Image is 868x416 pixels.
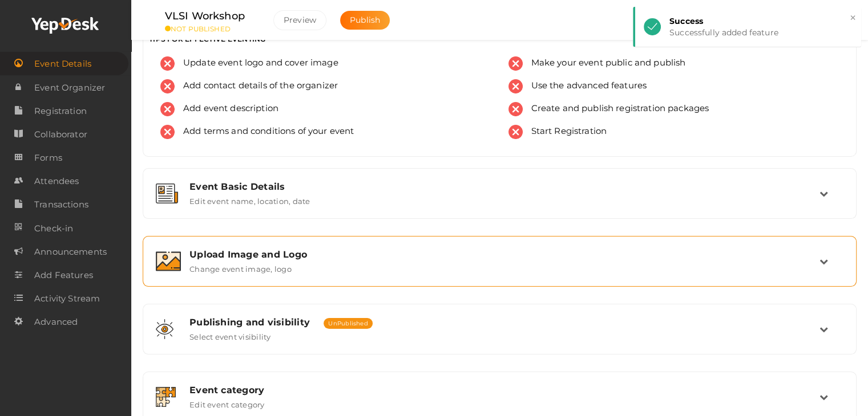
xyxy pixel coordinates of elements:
div: Upload Image and Logo [189,249,819,260]
div: Event category [189,385,819,395]
img: shared-vision.svg [156,319,173,339]
img: error.svg [508,125,523,139]
span: Add contact details of the organizer [175,79,338,93]
label: Select event visibility [189,328,271,341]
span: UnPublished [324,318,373,329]
div: Success [669,15,853,27]
a: Event category Edit event category [149,401,850,411]
span: Activity Stream [34,287,100,310]
span: Announcements [34,240,107,263]
div: Event Basic Details [189,181,819,192]
img: error.svg [160,79,175,93]
span: Forms [34,146,62,169]
span: Start Registration [523,125,607,139]
span: Attendees [34,170,79,193]
span: Add event description [175,102,278,116]
img: event-details.svg [156,183,178,203]
button: × [849,11,857,25]
img: error.svg [508,102,523,116]
span: Transactions [34,193,88,216]
label: Edit event category [189,395,265,409]
span: Advanced [34,311,78,333]
img: error.svg [160,125,175,139]
div: Successfully added feature [669,27,853,38]
a: Event Basic Details Edit event name, location, date [149,197,850,208]
span: Registration [34,100,87,123]
span: Check-in [34,217,73,240]
span: Make your event public and publish [523,56,686,71]
span: Create and publish registration packages [523,102,709,116]
img: error.svg [508,79,523,93]
span: Event Details [34,52,91,75]
a: Publishing and visibility UnPublished Select event visibility [149,333,850,344]
img: error.svg [160,102,175,116]
label: Edit event name, location, date [189,192,310,206]
button: Publish [340,11,390,30]
small: NOT PUBLISHED [165,25,256,33]
span: Publish [350,15,380,25]
span: Publishing and visibility [189,317,310,328]
span: Event Organizer [34,76,105,99]
label: Change event image, logo [189,260,292,274]
span: Add terms and conditions of your event [175,125,354,139]
img: error.svg [160,56,175,71]
span: Update event logo and cover image [175,56,338,71]
img: image.svg [156,251,181,271]
a: Upload Image and Logo Change event image, logo [149,265,850,276]
button: Preview [273,10,326,30]
img: category.svg [156,387,176,407]
img: error.svg [508,56,523,71]
span: Collaborator [34,123,87,146]
span: Use the advanced features [523,79,647,93]
span: Add Features [34,264,93,287]
label: VLSI Workshop [165,8,245,25]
